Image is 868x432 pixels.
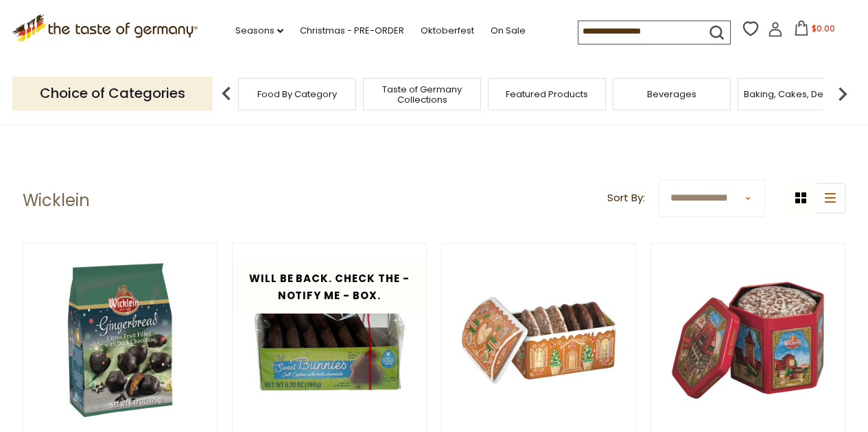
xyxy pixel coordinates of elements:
h1: Wicklein [23,190,90,211]
a: Taste of Germany Collections [367,84,477,105]
p: Choice of Categories [12,77,213,110]
a: Oktoberfest [421,23,474,38]
img: previous arrow [213,80,240,107]
a: Beverages [647,89,696,99]
a: Featured Products [506,89,588,99]
a: On Sale [491,23,526,38]
a: Seasons [235,23,283,38]
a: Food By Category [257,89,337,99]
button: $0.00 [786,21,844,41]
a: Christmas - PRE-ORDER [300,23,404,38]
a: Baking, Cakes, Desserts [744,89,850,99]
span: $0.00 [812,23,835,34]
label: Sort By: [607,190,645,207]
img: next arrow [829,80,856,107]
